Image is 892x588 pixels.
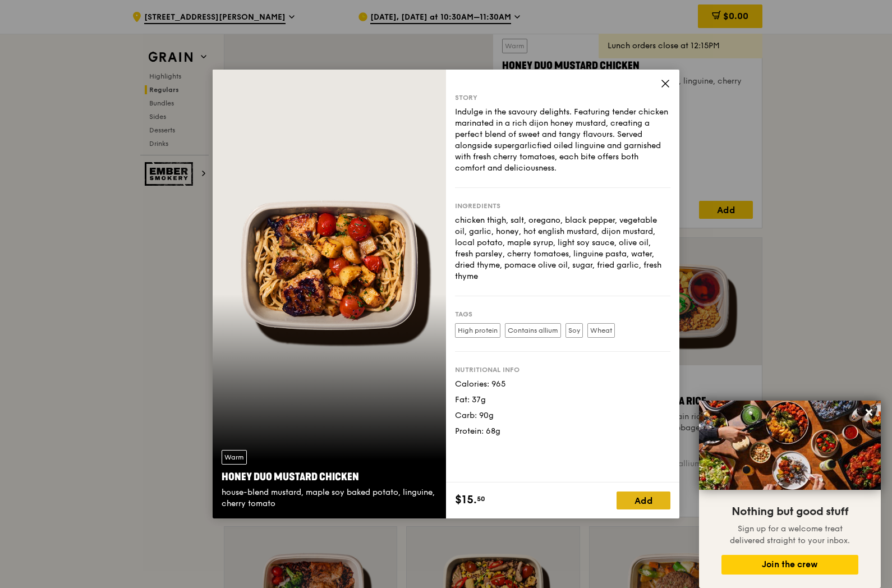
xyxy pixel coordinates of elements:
div: Story [455,93,670,102]
label: Contains allium [505,323,561,338]
span: Nothing but good stuff [732,505,848,518]
button: Join the crew [721,555,858,575]
label: Wheat [587,323,615,338]
div: Nutritional info [455,365,670,374]
label: High protein [455,323,500,338]
div: Tags [455,310,670,319]
span: 50 [477,494,485,503]
img: DSC07876-Edit02-Large.jpeg [699,401,881,490]
div: Calories: 965 [455,379,670,390]
div: Add [617,491,670,509]
div: Fat: 37g [455,394,670,406]
label: Soy [565,323,583,338]
div: Honey Duo Mustard Chicken [222,469,437,485]
div: Indulge in the savoury delights. Featuring tender chicken marinated in a rich dijon honey mustard... [455,107,670,174]
span: Sign up for a welcome treat delivered straight to your inbox. [730,524,850,545]
div: house-blend mustard, maple soy baked potato, linguine, cherry tomato [222,487,437,509]
div: chicken thigh, salt, oregano, black pepper, vegetable oil, garlic, honey, hot english mustard, di... [455,215,670,282]
div: Ingredients [455,201,670,210]
div: Protein: 68g [455,426,670,437]
div: Warm [222,450,247,465]
button: Close [860,403,878,421]
span: $15. [455,491,477,508]
div: Carb: 90g [455,410,670,421]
